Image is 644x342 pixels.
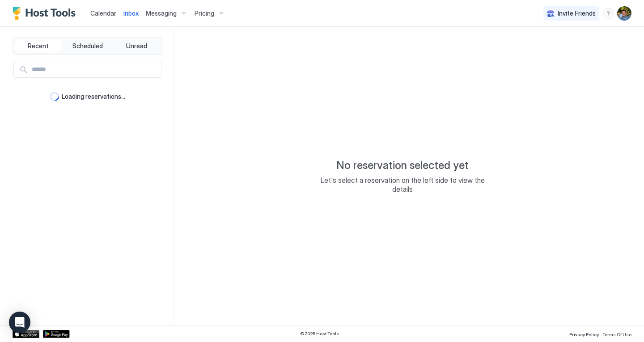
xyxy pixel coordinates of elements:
[123,9,139,17] span: Inbox
[558,9,596,17] span: Invite Friends
[90,8,116,18] a: Calendar
[13,7,80,20] a: Host Tools Logo
[64,40,111,52] button: Scheduled
[336,159,469,172] span: No reservation selected yet
[603,8,614,19] div: menu
[569,329,599,338] a: Privacy Policy
[9,312,30,333] div: Open Intercom Messenger
[602,332,631,337] span: Terms Of Use
[13,38,162,55] div: tab-group
[569,332,599,337] span: Privacy Policy
[13,330,39,338] a: App Store
[123,8,139,18] a: Inbox
[43,330,70,338] a: Google Play Store
[72,42,103,50] span: Scheduled
[146,9,177,17] span: Messaging
[50,92,59,101] div: loading
[113,40,160,52] button: Unread
[62,93,125,101] span: Loading reservations...
[90,9,116,17] span: Calendar
[602,329,631,338] a: Terms Of Use
[313,176,492,194] span: Let's select a reservation on the left side to view the details
[28,42,49,50] span: Recent
[15,40,62,52] button: Recent
[300,331,339,337] span: © 2025 Host Tools
[126,42,147,50] span: Unread
[617,6,631,21] div: User profile
[28,62,161,77] input: Input Field
[195,9,214,17] span: Pricing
